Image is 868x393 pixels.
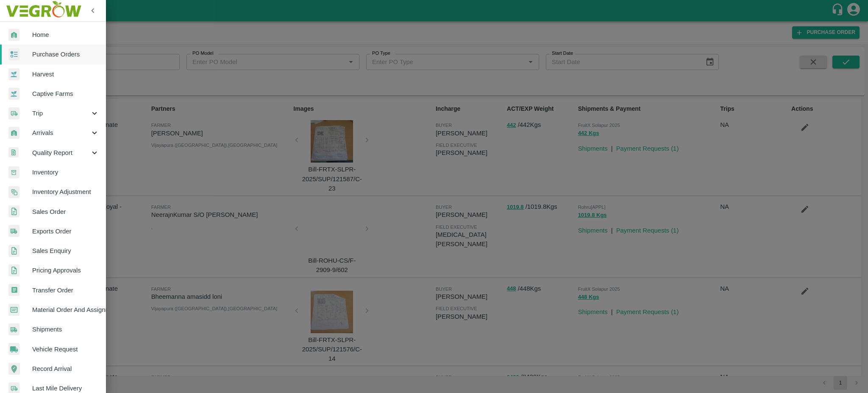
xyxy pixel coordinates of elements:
[32,187,99,196] span: Inventory Adjustment
[32,364,99,373] span: Record Arrival
[32,50,99,59] span: Purchase Orders
[32,227,99,236] span: Exports Order
[32,246,99,255] span: Sales Enquiry
[32,305,99,314] span: Material Order And Assignment
[32,128,90,138] span: Arrivals
[32,148,90,157] span: Quality Report
[8,245,19,257] img: sales
[8,363,20,375] img: recordArrival
[32,345,99,354] span: Vehicle Request
[32,168,99,177] span: Inventory
[8,87,19,100] img: harvest
[8,343,19,355] img: vehicle
[8,147,19,158] img: qualityReport
[32,30,99,39] span: Home
[8,304,19,316] img: centralMaterial
[8,107,19,120] img: delivery
[32,109,90,118] span: Trip
[8,284,19,296] img: whTransfer
[8,166,19,179] img: whInventory
[8,323,19,336] img: shipments
[8,68,19,81] img: harvest
[8,225,19,237] img: shipments
[8,48,19,61] img: reciept
[8,264,19,277] img: sales
[8,205,19,218] img: sales
[8,127,19,139] img: whArrival
[8,29,19,41] img: whArrival
[8,186,19,198] img: inventory
[32,70,99,79] span: Harvest
[32,266,99,275] span: Pricing Approvals
[32,384,99,393] span: Last Mile Delivery
[32,325,99,334] span: Shipments
[32,207,99,216] span: Sales Order
[32,89,99,98] span: Captive Farms
[32,286,99,295] span: Transfer Order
